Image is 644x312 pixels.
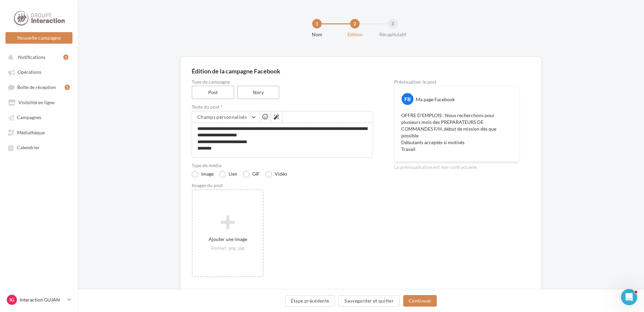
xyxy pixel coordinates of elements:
[285,295,335,307] button: Étape précédente
[402,93,413,105] div: FB
[192,80,372,84] label: Type de campagne
[192,68,530,74] div: Édition de la campagne Facebook
[18,69,41,75] span: Opérations
[9,296,14,303] span: IG
[17,145,40,151] span: Calendrier
[401,112,512,153] p: OFFRE D'EMPLOIS : Nous recherchons pour plusieurs mois des PREPARATEURS DE COMMANDES F/H, début d...
[18,54,45,60] span: Notifications
[219,171,237,178] label: Lien
[394,162,519,171] div: La prévisualisation est non-contractuelle
[17,115,41,120] span: Campagnes
[65,85,70,90] div: 1
[4,141,74,153] a: Calendrier
[192,171,214,178] label: Image
[295,31,339,38] div: Nom
[371,31,414,38] div: Récapitulatif
[20,296,65,303] p: Interaction GUJAN
[192,163,372,168] label: Type de média
[621,289,637,305] iframe: Intercom live chat
[192,86,234,99] label: Post
[339,295,400,307] button: Sauvegarder et quitter
[403,295,437,307] button: Continuer
[192,111,259,123] button: Champs personnalisés
[4,111,74,123] a: Campagnes
[350,19,360,28] div: 2
[237,86,280,99] label: Story
[243,171,260,178] label: GIF
[5,32,72,44] button: Nouvelle campagne
[197,114,247,120] span: Champs personnalisés
[5,293,72,306] a: IG Interaction GUJAN
[312,19,322,28] div: 1
[17,130,45,135] span: Médiathèque
[388,19,398,28] div: 3
[4,96,74,108] a: Visibilité en ligne
[333,31,377,38] div: Edition
[192,105,372,109] label: Texte du post *
[192,183,372,188] div: Images du post
[394,80,519,84] div: Prévisualiser le post
[4,51,71,63] button: Notifications 1
[265,171,287,178] label: Vidéo
[4,126,74,138] a: Médiathèque
[18,99,55,105] span: Visibilité en ligne
[63,54,68,60] div: 1
[17,84,56,90] span: Boîte de réception
[4,81,74,93] a: Boîte de réception1
[4,66,74,78] a: Opérations
[416,96,455,103] div: Ma page Facebook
